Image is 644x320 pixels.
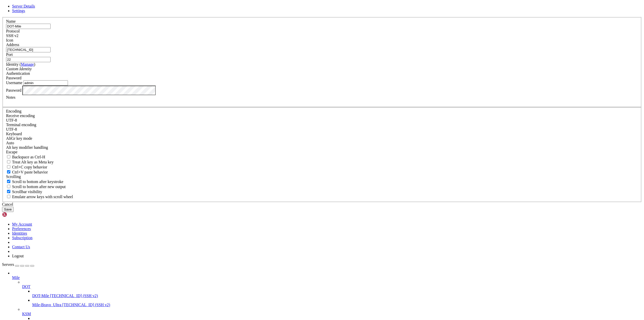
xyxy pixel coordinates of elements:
[6,29,20,33] label: Protocol
[6,123,36,127] label: The default terminal encoding. ISO-2022 enables character map translations (like graphics maps). ...
[50,294,98,298] span: [TECHNICAL_ID] (SSH v2)
[12,185,66,189] span: Scroll to bottom after new output
[6,67,638,71] div: Custom Identity
[6,114,35,118] label: Set the expected encoding for data received from the host. If the encodings do not match, visual ...
[12,236,32,240] a: Subscription
[12,231,27,235] a: Identities
[6,185,66,189] label: Scroll to bottom after new output.
[6,67,32,71] i: Custom Identity
[12,275,642,280] a: Mile
[22,312,31,316] span: KSM
[7,180,10,183] input: Scroll to bottom after keystroke
[12,165,47,169] span: Ctrl+C copy behavior
[12,245,30,249] a: Contact Us
[7,185,10,188] input: Scroll to bottom after new output
[12,170,48,174] span: Ctrl+V paste behavior
[7,160,10,163] input: Treat Alt key as Meta key
[2,212,31,217] img: Shellngn
[7,170,10,173] input: Ctrl+V paste behavior
[6,145,48,150] label: Controls how the Alt key is handled. Escape: Send an ESC prefix. 8-Bit: Add 128 to the typed char...
[6,81,22,85] label: Username
[6,33,18,38] span: SSH v2
[6,71,30,76] label: Authentication
[6,43,19,47] label: Address
[6,118,17,122] span: UTF-8
[6,136,32,140] label: Set the expected encoding for data received from the host. If the encodings do not match, visual ...
[6,109,21,113] label: Encoding
[6,127,638,132] div: UTF-8
[6,19,16,23] label: Name
[32,294,49,298] span: DOT-Mile
[6,95,15,99] label: Notes
[2,202,642,207] div: Cancel
[6,52,13,57] label: Port
[6,170,48,174] label: Ctrl+V pastes if true, sends ^V to host if false. Ctrl+Shift+V sends ^V to host if true, pastes i...
[12,190,42,194] span: Scrollbar visibility
[6,76,21,80] span: Password
[23,80,68,86] input: Login Username
[32,303,642,307] a: Mile-Bravo_Ultra [TECHNICAL_ID] (SSH v2)
[6,174,21,179] label: Scrolling
[12,222,32,226] a: My Account
[12,160,54,164] span: Treat Alt key as Meta key
[6,141,14,145] span: Auto
[2,262,34,267] a: Servers
[2,207,14,212] button: Save
[32,298,642,307] li: Mile-Bravo_Ultra [TECHNICAL_ID] (SSH v2)
[22,312,642,316] a: KSM
[6,47,51,52] input: Host Name or IP
[6,62,35,66] label: Identity
[12,275,20,280] span: Mile
[6,132,22,136] label: Keyboard
[6,88,21,92] label: Password
[6,127,17,131] span: UTF-8
[6,160,54,164] label: Whether the Alt key acts as a Meta key or as a distinct Alt key.
[12,4,35,8] a: Server Details
[7,155,10,158] input: Backspace as Ctrl-H
[12,9,25,13] a: Settings
[22,285,642,289] a: DOT
[6,150,17,154] span: Escape
[7,165,10,168] input: Ctrl+C copy behavior
[6,33,638,38] div: SSH v2
[6,24,51,29] input: Server Name
[6,195,73,199] label: When using the alternative screen buffer, and DECCKM (Application Cursor Keys) is active, mouse w...
[6,118,638,123] div: UTF-8
[12,195,73,199] span: Emulate arrow keys with scroll wheel
[6,150,638,154] div: Escape
[6,141,638,145] div: Auto
[32,294,642,298] a: DOT-Mile [TECHNICAL_ID] (SSH v2)
[32,289,642,298] li: DOT-Mile [TECHNICAL_ID] (SSH v2)
[6,190,42,194] label: The vertical scrollbar mode.
[22,280,642,307] li: DOT
[12,227,31,231] a: Preferences
[2,262,14,267] span: Servers
[12,180,63,184] span: Scroll to bottom after keystroke
[6,165,47,169] label: Ctrl-C copies if true, send ^C to host if false. Ctrl-Shift-C sends ^C to host if true, copies if...
[6,180,63,184] label: Whether to scroll to the bottom on any keystroke.
[7,190,10,193] input: Scrollbar visibility
[21,62,34,66] a: Manage
[7,195,10,198] input: Emulate arrow keys with scroll wheel
[22,285,30,289] span: DOT
[32,303,61,307] span: Mile-Bravo_Ultra
[62,303,110,307] span: [TECHNICAL_ID] (SSH v2)
[6,38,13,42] label: Icon
[6,155,45,159] label: If true, the backspace should send BS ('\x08', aka ^H). Otherwise the backspace key should send '...
[6,76,638,80] div: Password
[12,254,24,258] a: Logout
[12,155,45,159] span: Backspace as Ctrl-H
[20,62,35,66] span: ( )
[6,57,51,62] input: Port Number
